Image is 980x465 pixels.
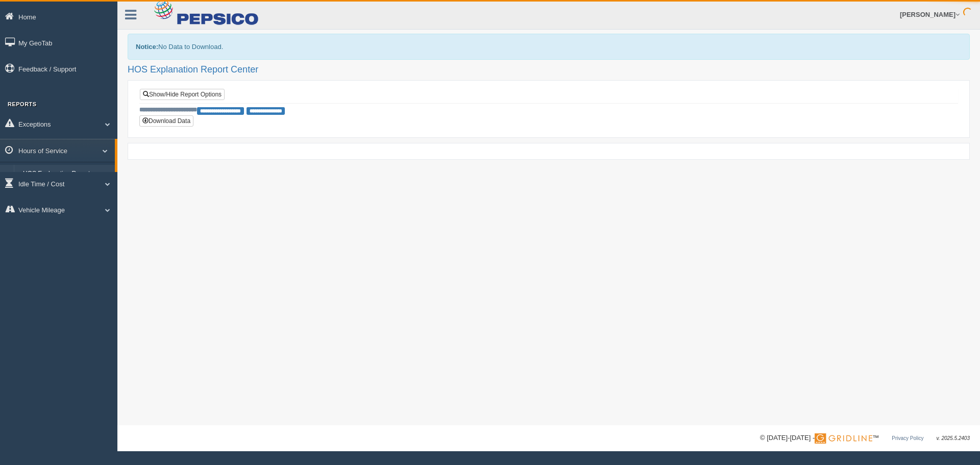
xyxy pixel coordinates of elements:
a: Show/Hide Report Options [140,89,225,100]
b: Notice: [136,43,158,51]
h2: HOS Explanation Report Center [128,65,970,75]
div: No Data to Download. [128,34,970,60]
button: Download Data [139,115,193,127]
div: © [DATE]-[DATE] - ™ [760,433,970,444]
span: v. 2025.5.2403 [937,435,970,441]
a: Privacy Policy [892,435,923,441]
img: Gridline [815,433,872,444]
a: HOS Explanation Reports [18,165,115,183]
